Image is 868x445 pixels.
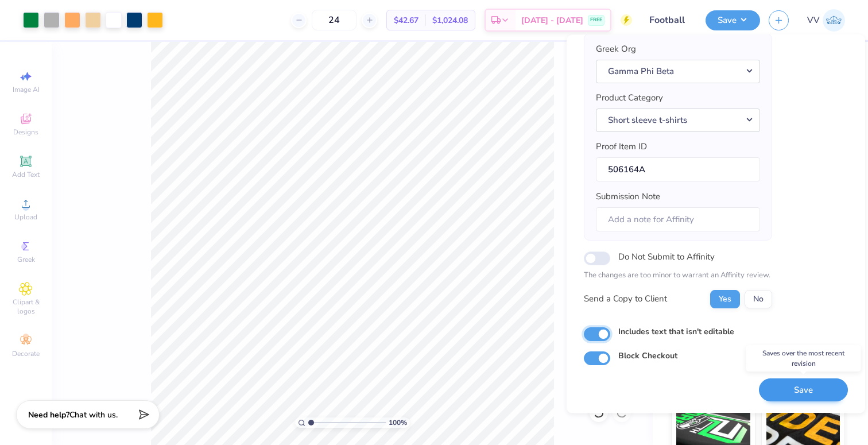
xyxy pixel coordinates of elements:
div: Saves over the most recent revision [746,345,861,372]
label: Do Not Submit to Affinity [618,250,715,265]
button: Short sleeve t-shirts [596,109,760,132]
span: [DATE] - [DATE] [521,14,583,26]
p: The changes are too minor to warrant an Affinity review. [584,270,772,282]
label: Includes text that isn't editable [618,326,734,338]
input: Add a note for Affinity [596,207,760,232]
button: Gamma Phi Beta [596,60,760,83]
span: 100 % [389,417,407,428]
span: Add Text [12,170,40,179]
button: No [745,290,772,308]
button: Yes [710,290,740,308]
img: Via Villanueva [823,9,845,32]
button: Save [759,378,848,402]
span: Upload [14,212,37,222]
a: VV [807,9,845,32]
span: Image AI [13,85,40,94]
label: Proof Item ID [596,141,647,154]
span: VV [807,14,820,27]
span: Designs [13,127,38,137]
label: Block Checkout [618,350,677,362]
span: Decorate [12,349,40,358]
span: Chat with us. [69,409,118,420]
strong: Need help? [28,409,69,420]
span: Clipart & logos [6,297,46,316]
span: Greek [17,255,35,264]
div: Send a Copy to Client [584,293,667,306]
label: Product Category [596,92,663,105]
input: Untitled Design [641,9,697,32]
span: FREE [590,16,602,24]
input: – – [312,10,356,30]
label: Greek Org [596,43,636,56]
label: Submission Note [596,191,660,204]
button: Save [706,10,760,30]
span: $1,024.08 [432,14,468,26]
span: $42.67 [394,14,418,26]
